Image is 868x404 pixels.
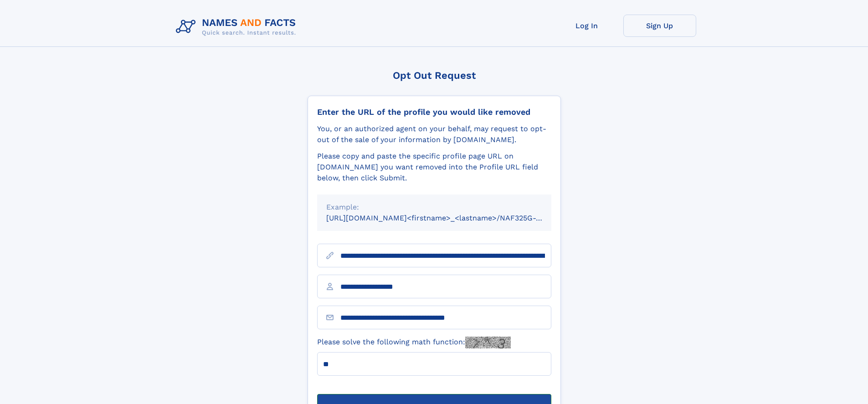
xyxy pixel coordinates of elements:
[550,15,623,37] a: Log In
[308,70,561,81] div: Opt Out Request
[326,202,542,213] div: Example:
[317,123,551,145] div: You, or an authorized agent on your behalf, may request to opt-out of the sale of your informatio...
[317,107,551,117] div: Enter the URL of the profile you would like removed
[317,337,511,348] label: Please solve the following math function:
[172,15,303,39] img: Logo Names and Facts
[623,15,696,37] a: Sign Up
[317,151,551,184] div: Please copy and paste the specific profile page URL on [DOMAIN_NAME] you want removed into the Pr...
[326,214,569,222] small: [URL][DOMAIN_NAME]<firstname>_<lastname>/NAF325G-xxxxxxxx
